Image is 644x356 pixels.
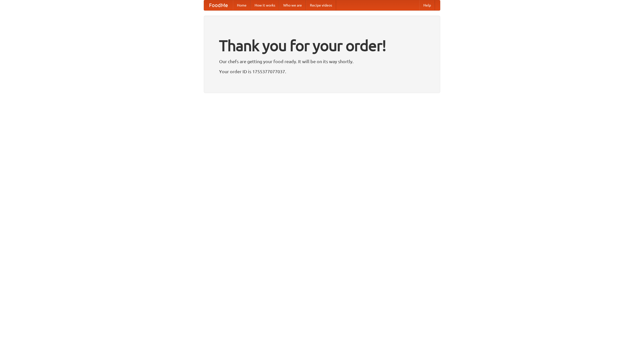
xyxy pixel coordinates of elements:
a: FoodMe [204,0,233,10]
a: How it works [251,0,279,10]
a: Who we are [279,0,306,10]
a: Home [233,0,251,10]
p: Your order ID is 1755377077037. [219,68,425,75]
a: Recipe videos [306,0,336,10]
h1: Thank you for your order! [219,33,425,58]
p: Our chefs are getting your food ready. It will be on its way shortly. [219,58,425,65]
a: Help [419,0,435,10]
